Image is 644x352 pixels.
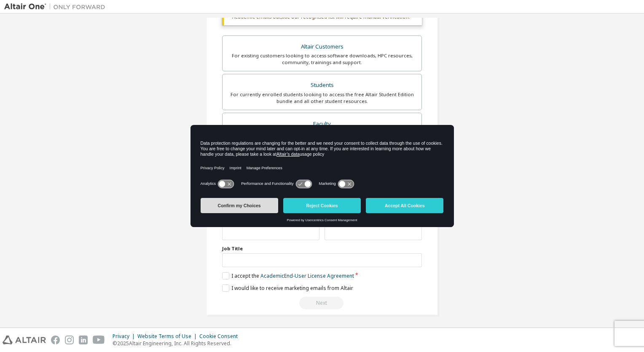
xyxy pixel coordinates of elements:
p: © 2025 Altair Engineering, Inc. All Rights Reserved. [113,340,243,347]
img: altair_logo.svg [3,336,46,344]
img: linkedin.svg [79,336,88,344]
div: Cookie Consent [199,333,243,340]
div: Students [228,79,416,91]
img: Altair One [4,3,110,11]
div: Altair Customers [228,41,416,53]
label: I accept the [222,272,354,279]
div: Read and acccept EULA to continue [222,297,422,309]
a: Academic End-User License Agreement [260,272,354,279]
div: For existing customers looking to access software downloads, HPC resources, community, trainings ... [228,52,416,66]
div: Website Terms of Use [137,333,199,340]
div: Faculty [228,118,416,130]
img: youtube.svg [93,336,105,344]
div: Privacy [113,333,137,340]
label: Job Title [222,245,422,252]
div: For currently enrolled students looking to access the free Altair Student Edition bundle and all ... [228,91,416,105]
label: I would like to receive marketing emails from Altair [222,284,353,292]
img: instagram.svg [65,336,74,344]
img: facebook.svg [51,336,60,344]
